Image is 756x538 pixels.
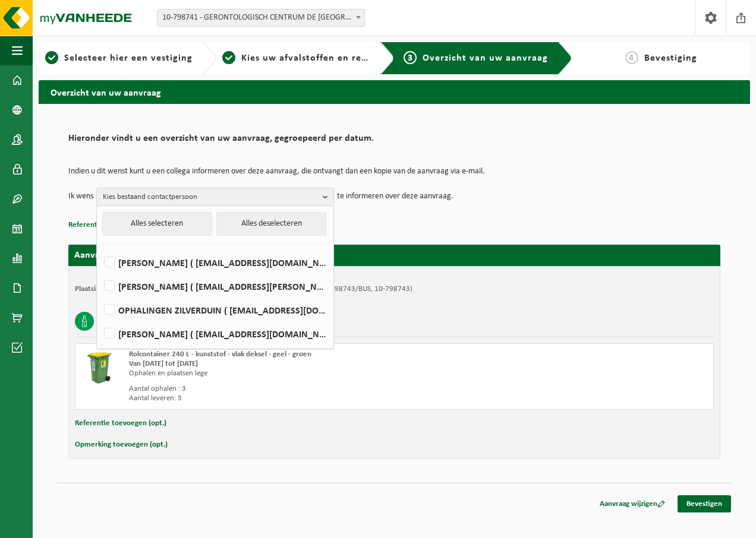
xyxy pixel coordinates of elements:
a: 1Selecteer hier een vestiging [45,51,193,65]
p: Indien u dit wenst kunt u een collega informeren over deze aanvraag, die ontvangt dan een kopie v... [68,167,720,176]
a: Aanvraag wijzigen [591,495,674,512]
span: Overzicht van uw aanvraag [423,53,548,63]
span: Rolcontainer 240 L - kunststof - vlak deksel - geel - groen [129,350,311,358]
span: Kies bestaand contactpersoon [103,188,318,206]
span: 10-798741 - GERONTOLOGISCH CENTRUM DE HAAN VZW - DROGENBOS [157,9,365,27]
a: 2Kies uw afvalstoffen en recipiënten [222,51,370,65]
button: Alles deselecteren [216,212,326,236]
span: Kies uw afvalstoffen en recipiënten [241,53,405,63]
span: 1 [45,51,58,64]
h2: Overzicht van uw aanvraag [39,80,750,103]
span: 4 [625,51,638,64]
strong: Aanvraag voor [DATE] [74,251,163,260]
button: Referentie toevoegen (opt.) [75,416,166,431]
span: 2 [222,51,235,64]
span: 3 [404,51,417,64]
button: Alles selecteren [102,212,212,236]
div: Aantal ophalen : 3 [129,384,442,394]
div: Ophalen en plaatsen lege [129,369,442,378]
label: [PERSON_NAME] ( [EMAIL_ADDRESS][DOMAIN_NAME] ) [102,254,327,271]
div: Aantal leveren: 3 [129,394,442,403]
button: Kies bestaand contactpersoon [96,188,334,205]
strong: Plaatsingsadres: [75,285,127,293]
button: Opmerking toevoegen (opt.) [75,437,168,452]
p: te informeren over deze aanvraag. [337,188,453,205]
img: WB-0240-HPE-GN-50.png [81,350,117,385]
h2: Hieronder vindt u een overzicht van uw aanvraag, gegroepeerd per datum. [68,134,720,150]
button: Referentie toevoegen (opt.) [68,217,160,233]
a: Bevestigen [678,495,731,512]
label: [PERSON_NAME] ( [EMAIL_ADDRESS][DOMAIN_NAME] ) [102,325,327,343]
strong: Van [DATE] tot [DATE] [129,360,198,368]
p: Ik wens [68,188,93,205]
span: Selecteer hier een vestiging [64,53,193,63]
label: OPHALINGEN ZILVERDUIN ( [EMAIL_ADDRESS][DOMAIN_NAME] ) [102,301,327,319]
label: [PERSON_NAME] ( [EMAIL_ADDRESS][PERSON_NAME][DOMAIN_NAME] ) [102,277,327,295]
span: 10-798741 - GERONTOLOGISCH CENTRUM DE HAAN VZW - DROGENBOS [157,10,364,26]
span: Bevestiging [644,53,697,63]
